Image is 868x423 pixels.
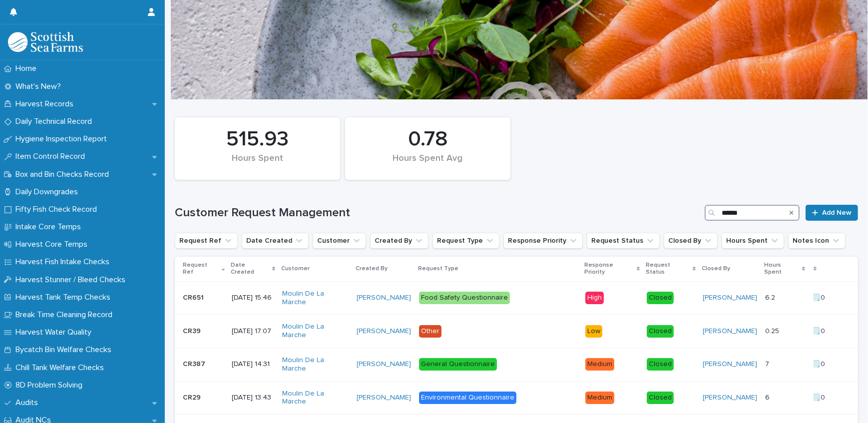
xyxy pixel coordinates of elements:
p: Bycatch Bin Welfare Checks [11,345,119,355]
p: Request Type [418,263,458,274]
p: Closed By [702,263,730,274]
p: CR29 [183,392,203,402]
div: General Questionnaire [419,358,497,371]
a: [PERSON_NAME] [357,394,411,402]
p: [DATE] 15:46 [232,294,274,302]
p: Harvest Fish Intake Checks [11,257,117,267]
p: Chill Tank Welfare Checks [11,363,112,373]
div: Low [585,325,602,338]
p: Item Control Record [11,152,93,161]
a: Add New [806,205,858,221]
p: Request Status [646,260,690,278]
button: Request Status [587,233,660,249]
p: Fifty Fish Check Record [11,205,105,214]
a: Moulin De La Marche [282,290,349,307]
p: CR387 [183,358,207,369]
button: Notes Icon [788,233,846,249]
p: Harvest Water Quality [11,328,99,337]
h1: Customer Request Management [175,206,701,220]
tr: CR29CR29 [DATE] 13:43Moulin De La Marche [PERSON_NAME] Environmental QuestionnaireMediumClosed[PE... [175,381,858,415]
div: High [585,292,604,304]
div: Closed [647,358,674,371]
div: Hours Spent Avg [362,153,493,174]
p: [DATE] 14:31 [232,360,274,369]
a: [PERSON_NAME] [703,294,757,302]
div: Hours Spent [192,153,323,174]
a: Moulin De La Marche [282,390,349,407]
p: Audits [11,398,46,408]
p: Daily Technical Record [11,117,100,126]
button: Request Type [433,233,499,249]
tr: CR651CR651 [DATE] 15:46Moulin De La Marche [PERSON_NAME] Food Safety QuestionnaireHighClosed[PERS... [175,281,858,315]
div: Medium [585,358,614,371]
p: 8D Problem Solving [11,381,90,390]
p: 🗒️0 [812,292,827,302]
p: 6 [765,392,772,402]
p: [DATE] 13:43 [232,394,274,402]
p: What's New? [11,82,69,91]
a: [PERSON_NAME] [703,327,757,336]
p: Daily Downgrades [11,187,86,197]
p: 6.2 [765,292,777,302]
p: Box and Bin Checks Record [11,170,117,179]
button: Closed By [664,233,718,249]
a: Moulin De La Marche [282,356,349,373]
p: Harvest Tank Temp Checks [11,293,118,302]
p: Request Ref [183,260,219,278]
a: [PERSON_NAME] [357,294,411,302]
a: [PERSON_NAME] [357,327,411,336]
button: Request Ref [175,233,238,249]
p: Created By [356,263,388,274]
a: [PERSON_NAME] [703,360,757,369]
div: Other [419,325,441,338]
p: Harvest Stunner / Bleed Checks [11,275,133,285]
p: Date Created [231,260,270,278]
div: 515.93 [192,127,323,152]
p: CR39 [183,325,203,336]
p: 🗒️0 [812,358,827,369]
div: Food Safety Questionnaire [419,292,510,304]
div: Medium [585,392,614,404]
img: mMrefqRFQpe26GRNOUkG [8,32,83,52]
div: 0.78 [362,127,493,152]
a: Moulin De La Marche [282,323,349,340]
button: Response Priority [503,233,583,249]
div: Environmental Questionnaire [419,392,516,404]
p: Response Priority [584,260,634,278]
button: Created By [370,233,429,249]
a: [PERSON_NAME] [703,394,757,402]
p: Customer [281,263,310,274]
p: Hygiene Inspection Report [11,134,115,144]
p: 🗒️0 [812,392,827,402]
tr: CR39CR39 [DATE] 17:07Moulin De La Marche [PERSON_NAME] OtherLowClosed[PERSON_NAME] 0.250.25 🗒️0🗒️0 [175,315,858,348]
div: Closed [647,292,674,304]
span: Add New [822,209,852,216]
p: Harvest Records [11,99,81,109]
button: Date Created [242,233,309,249]
button: Customer [313,233,366,249]
input: Search [705,205,800,221]
p: [DATE] 17:07 [232,327,274,336]
p: Hours Spent [764,260,800,278]
div: Closed [647,392,674,404]
p: Break Time Cleaning Record [11,310,120,320]
tr: CR387CR387 [DATE] 14:31Moulin De La Marche [PERSON_NAME] General QuestionnaireMediumClosed[PERSON... [175,348,858,381]
a: [PERSON_NAME] [357,360,411,369]
p: 7 [765,358,771,369]
p: 0.25 [765,325,781,336]
p: Harvest Core Temps [11,240,95,249]
p: Intake Core Temps [11,222,89,232]
button: Hours Spent [722,233,784,249]
p: CR651 [183,292,206,302]
p: Home [11,64,44,73]
div: Closed [647,325,674,338]
p: 🗒️0 [812,325,827,336]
